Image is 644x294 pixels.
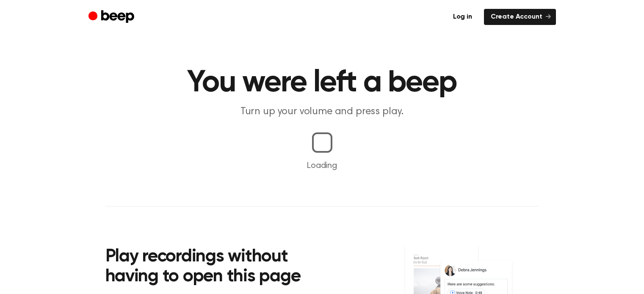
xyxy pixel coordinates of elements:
[88,9,136,25] a: Beep
[484,9,556,25] a: Create Account
[446,9,479,25] a: Log in
[160,105,485,119] p: Turn up your volume and press play.
[10,159,634,172] p: Loading
[105,247,334,287] h2: Play recordings without having to open this page
[105,68,539,98] h1: You were left a beep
